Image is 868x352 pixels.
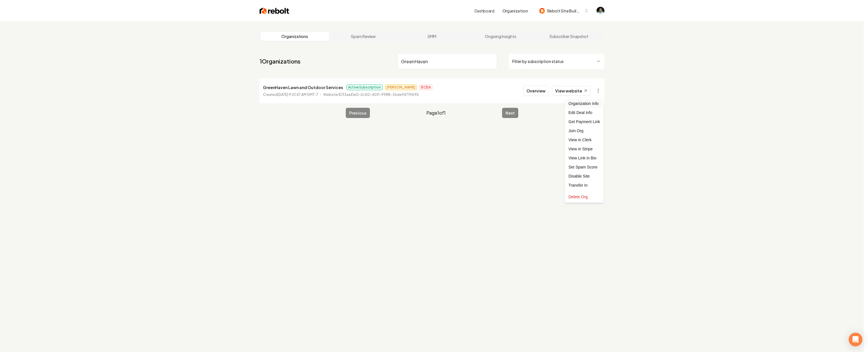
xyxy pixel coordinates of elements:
[566,153,602,163] a: View Link in Bio
[566,126,602,135] div: Join Org
[566,163,602,172] div: Set Spam Score
[566,99,602,108] div: Organization Info
[566,108,602,117] div: Edit Deal Info
[566,117,602,126] div: Get Payment Link
[566,135,602,144] a: View in Clerk
[566,144,602,153] a: View in Stripe
[566,192,602,201] div: Delete Org
[566,181,602,190] div: Transfer In
[566,172,602,181] div: Disable Site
